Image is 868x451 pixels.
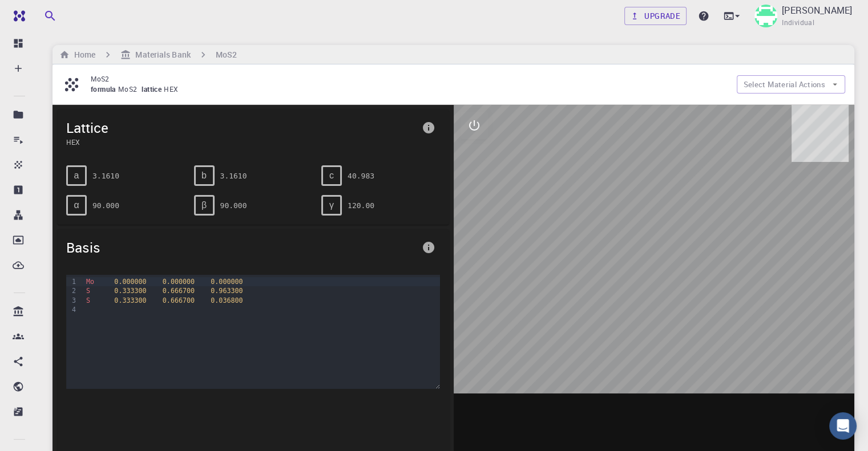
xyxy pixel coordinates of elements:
pre: 40.983 [348,166,374,186]
span: MoS2 [118,84,142,94]
h6: Home [70,48,95,61]
span: γ [329,200,334,210]
span: 0.333300 [114,287,146,295]
a: Upgrade [624,7,687,25]
span: c [329,170,334,181]
span: Individual [782,17,814,29]
span: HEX [66,137,417,147]
p: MoS2 [91,74,728,84]
div: 4 [66,305,78,314]
button: info [417,116,440,139]
span: S [86,296,90,304]
span: 0.666700 [163,296,195,304]
span: S [86,287,90,295]
div: Open Intercom Messenger [829,412,857,440]
h6: Materials Bank [131,48,190,61]
h6: MoS2 [216,48,237,61]
button: Select Material Actions [737,75,845,94]
span: Lattice [66,119,417,137]
nav: breadcrumb [57,48,239,61]
span: α [74,200,79,210]
span: 0.000000 [114,278,146,286]
pre: 90.000 [220,196,247,216]
img: Omar Zayed [754,5,777,27]
span: b [201,170,207,181]
div: 3 [66,296,78,305]
span: 0.000000 [163,278,195,286]
span: 0.333300 [114,296,146,304]
span: a [74,170,79,181]
span: lattice [142,84,164,94]
span: 0.036800 [211,296,243,304]
div: 1 [66,277,78,286]
span: Mo [86,278,94,286]
span: HEX [164,84,183,94]
span: Basis [66,238,417,257]
span: β [201,200,207,210]
p: [PERSON_NAME] [782,3,852,17]
button: info [417,236,440,259]
pre: 3.1610 [220,166,247,186]
pre: 3.1610 [92,166,119,186]
img: logo [9,10,25,22]
span: formula [91,84,118,94]
pre: 90.000 [92,196,119,216]
span: 0.666700 [163,287,195,295]
pre: 120.00 [348,196,374,216]
span: 0.000000 [211,278,243,286]
span: 0.963300 [211,287,243,295]
div: 2 [66,286,78,295]
span: Support [23,8,64,18]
